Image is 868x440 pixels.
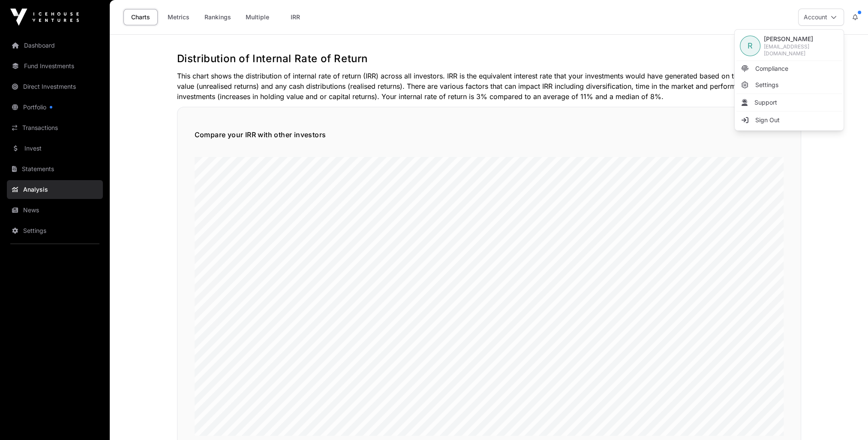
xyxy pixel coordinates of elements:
[754,98,777,107] span: Support
[177,52,801,66] h2: Distribution of Internal Rate of Return
[7,118,103,137] a: Transactions
[736,112,842,128] li: Sign Out
[798,9,844,26] button: Account
[7,57,103,75] a: Fund Investments
[177,71,801,102] p: This chart shows the distribution of internal rate of return (IRR) across all investors. IRR is t...
[736,95,842,110] li: Support
[7,160,103,178] a: Statements
[199,9,237,25] a: Rankings
[764,43,838,57] span: [EMAIL_ADDRESS][DOMAIN_NAME]
[736,61,842,76] a: Compliance
[7,201,103,220] a: News
[7,139,103,158] a: Invest
[748,40,753,52] span: R
[7,180,103,199] a: Analysis
[195,130,784,140] h5: Compare your IRR with other investors
[7,221,103,240] a: Settings
[736,77,842,93] a: Settings
[755,81,778,89] span: Settings
[755,64,788,73] span: Compliance
[123,9,158,25] a: Charts
[278,9,312,25] a: IRR
[825,399,868,440] iframe: Chat Widget
[7,36,103,55] a: Dashboard
[10,9,79,26] img: Icehouse Ventures Logo
[764,35,838,43] span: [PERSON_NAME]
[240,9,275,25] a: Multiple
[755,116,780,124] span: Sign Out
[161,9,195,25] a: Metrics
[7,77,103,96] a: Direct Investments
[7,98,103,117] a: Portfolio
